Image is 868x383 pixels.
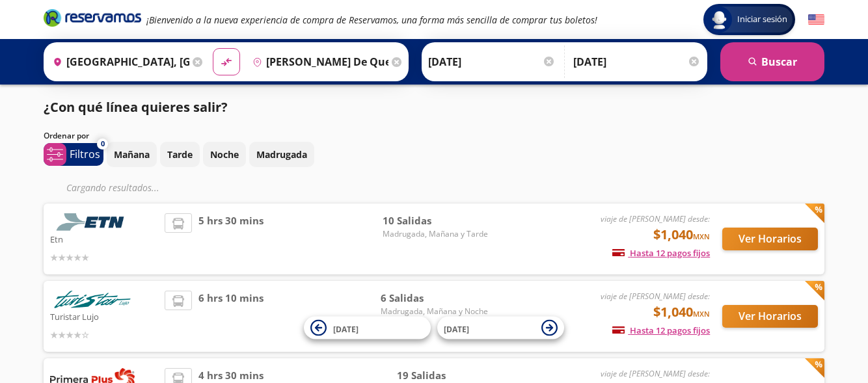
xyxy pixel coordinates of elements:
p: Turistar Lujo [50,308,158,324]
img: Etn [50,213,135,231]
span: [DATE] [333,323,359,334]
span: 5 hrs 30 mins [198,213,264,265]
span: 0 [101,139,105,150]
em: viaje de [PERSON_NAME] desde: [601,291,710,302]
button: 0Filtros [44,143,103,166]
p: Filtros [70,146,100,162]
button: Noche [203,142,246,167]
span: Hasta 12 pagos fijos [612,324,710,336]
button: Buscar [720,42,824,81]
p: Etn [50,231,158,246]
span: [DATE] [444,323,469,334]
small: MXN [693,309,710,319]
button: Mañana [107,142,157,167]
span: Madrugada, Mañana y Noche [381,306,488,317]
em: viaje de [PERSON_NAME] desde: [601,213,710,224]
span: Madrugada, Mañana y Tarde [383,228,488,240]
p: Madrugada [256,148,307,161]
span: $1,040 [653,302,710,322]
span: $1,040 [653,225,710,244]
input: Buscar Origen [47,46,189,78]
button: Ver Horarios [722,305,818,328]
button: Ver Horarios [722,228,818,250]
p: Ordenar por [44,130,89,142]
p: Noche [210,148,239,161]
button: English [808,12,824,28]
i: Brand Logo [44,8,141,27]
em: ¡Bienvenido a la nueva experiencia de compra de Reservamos, una forma más sencilla de comprar tus... [146,14,597,26]
em: Cargando resultados ... [66,181,159,194]
p: Tarde [167,148,193,161]
p: Mañana [114,148,150,161]
input: Buscar Destino [247,46,389,78]
small: MXN [693,231,710,241]
img: Turistar Lujo [50,291,135,308]
button: [DATE] [437,317,564,339]
em: viaje de [PERSON_NAME] desde: [601,368,710,379]
button: Madrugada [249,142,314,167]
span: Hasta 12 pagos fijos [612,247,710,259]
span: Iniciar sesión [732,13,793,26]
a: Brand Logo [44,8,141,31]
p: ¿Con qué línea quieres salir? [44,98,228,117]
span: 10 Salidas [383,213,488,228]
span: 6 hrs 10 mins [198,291,264,342]
span: 19 Salidas [397,368,488,383]
input: Elegir Fecha [428,46,556,78]
input: Opcional [573,46,701,78]
button: [DATE] [304,317,431,339]
span: 6 Salidas [381,291,488,306]
button: Tarde [160,142,200,167]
